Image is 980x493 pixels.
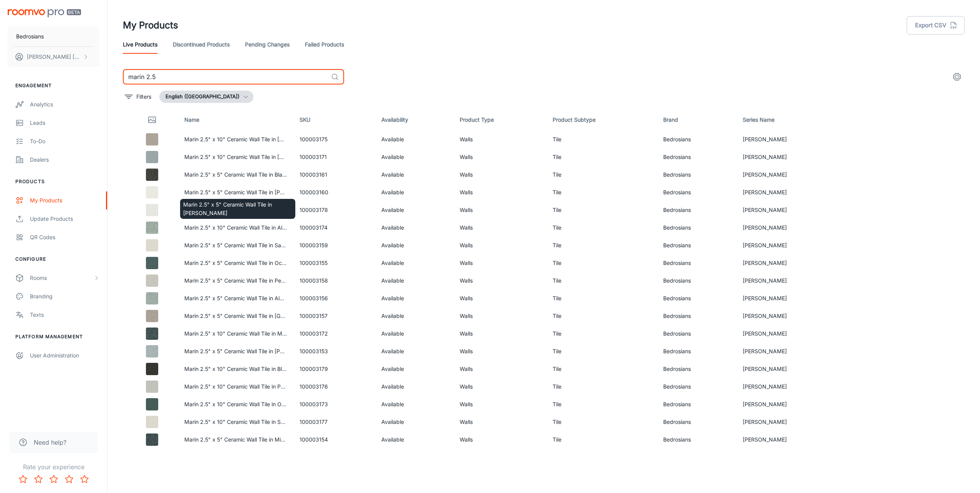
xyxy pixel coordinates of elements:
td: [PERSON_NAME] [737,254,849,272]
th: Name [178,109,293,131]
th: Series Name [737,109,849,131]
a: Marin 2.5" x 5" Ceramic Wall Tile in Ocean Teal [184,260,303,266]
td: 100003153 [293,342,376,360]
td: 100003171 [293,148,376,166]
p: Bedrosians [16,32,44,41]
td: Available [375,237,454,254]
td: Available [375,342,454,360]
td: Walls [454,201,546,219]
td: Available [375,131,454,148]
td: Bedrosians [657,378,737,395]
td: Available [375,201,454,219]
td: [PERSON_NAME] [737,360,849,378]
td: Available [375,148,454,166]
td: 100003159 [293,237,376,254]
a: Marin 2.5" x 10" Ceramic Wall Tile in Pebble Gray [184,383,308,390]
td: [PERSON_NAME] [737,201,849,219]
td: Tile [546,325,657,342]
td: Tile [546,184,657,201]
td: Walls [454,254,546,272]
td: Available [375,360,454,378]
td: Available [375,272,454,290]
td: Walls [454,219,546,237]
td: 100003174 [293,219,376,237]
td: 100003158 [293,272,376,290]
a: Pending Changes [245,35,290,54]
div: Leads [30,119,99,127]
td: Bedrosians [657,413,737,431]
button: Bedrosians [8,26,99,46]
a: Marin 2.5" x 10" Ceramic Wall Tile in Sand Dollar [184,419,306,425]
button: [PERSON_NAME] [DEMOGRAPHIC_DATA] [8,47,99,67]
a: Failed Products [305,35,344,54]
td: Tile [546,272,657,290]
td: Walls [454,342,546,360]
td: 100003156 [293,290,376,307]
td: [PERSON_NAME] [737,166,849,184]
a: Marin 2.5" x 5" Ceramic Wall Tile in Aloe Green [184,295,302,301]
a: Marin 2.5" x 5" Ceramic Wall Tile in [GEOGRAPHIC_DATA] [184,313,329,319]
td: 100003154 [293,431,376,448]
td: [PERSON_NAME] [737,148,849,166]
td: 100003157 [293,307,376,325]
td: Available [375,184,454,201]
td: [PERSON_NAME] [737,131,849,148]
td: Tile [546,413,657,431]
td: Tile [546,201,657,219]
div: QR Codes [30,233,99,242]
td: Available [375,325,454,342]
div: Dealers [30,156,99,164]
td: Walls [454,290,546,307]
div: Branding [30,292,99,301]
input: Search [123,69,328,84]
td: Bedrosians [657,431,737,448]
td: Tile [546,395,657,413]
div: Texts [30,311,99,319]
td: [PERSON_NAME] [737,378,849,395]
td: Bedrosians [657,131,737,148]
td: Available [375,378,454,395]
a: Marin 2.5" x 10" Ceramic Wall Tile in [GEOGRAPHIC_DATA] [184,136,332,142]
td: 100003179 [293,360,376,378]
p: [PERSON_NAME] [DEMOGRAPHIC_DATA] [27,53,81,61]
td: Available [375,307,454,325]
div: Rooms [30,274,93,282]
a: Marin 2.5" x 5" Ceramic Wall Tile in Pebble Gray [184,277,306,284]
td: Walls [454,166,546,184]
div: Update Products [30,215,99,223]
td: 100003155 [293,254,376,272]
p: Rate your experience [6,462,101,471]
th: Brand [657,109,737,131]
td: [PERSON_NAME] [737,237,849,254]
button: filter [123,91,153,103]
td: 100003176 [293,378,376,395]
td: 100003172 [293,325,376,342]
button: English ([GEOGRAPHIC_DATA]) [159,91,253,103]
td: [PERSON_NAME] [737,307,849,325]
th: SKU [293,109,376,131]
a: Marin 2.5" x 10" Ceramic Wall Tile in Black Sea [184,366,302,372]
td: Bedrosians [657,395,737,413]
td: [PERSON_NAME] [737,272,849,290]
td: [PERSON_NAME] [737,290,849,307]
td: Available [375,395,454,413]
td: Bedrosians [657,237,737,254]
td: Bedrosians [657,148,737,166]
div: To-do [30,137,99,146]
td: Walls [454,431,546,448]
td: Walls [454,237,546,254]
td: Available [375,254,454,272]
td: Bedrosians [657,166,737,184]
td: [PERSON_NAME] [737,431,849,448]
th: Product Type [454,109,546,131]
td: Bedrosians [657,184,737,201]
h1: My Products [123,18,178,32]
a: Marin 2.5" x 5" Ceramic Wall Tile in [PERSON_NAME] [184,189,319,195]
div: My Products [30,196,99,205]
p: Marin 2.5" x 5" Ceramic Wall Tile in [PERSON_NAME] [183,200,292,217]
span: Need help? [34,438,66,447]
td: Available [375,413,454,431]
td: Tile [546,166,657,184]
button: Rate 5 star [77,471,92,487]
td: [PERSON_NAME] [737,395,849,413]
